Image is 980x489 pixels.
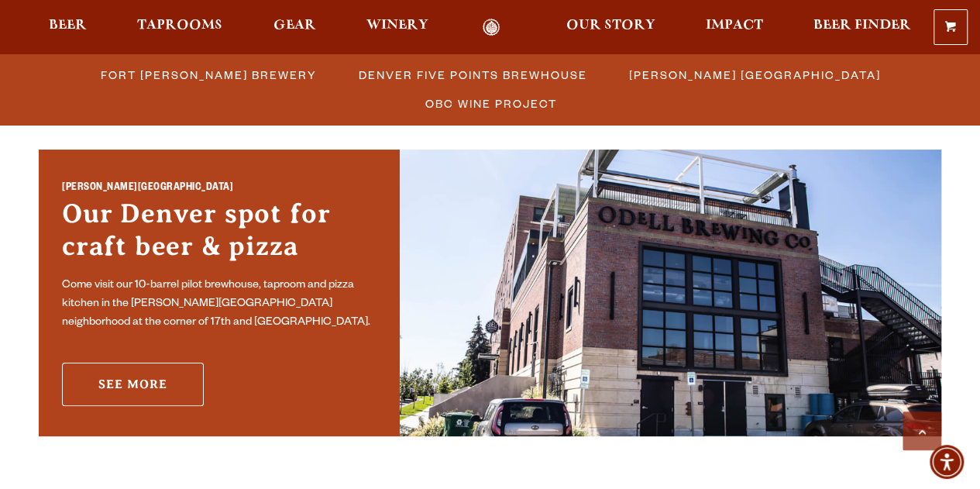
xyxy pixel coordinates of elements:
[620,64,889,86] a: [PERSON_NAME] [GEOGRAPHIC_DATA]
[359,64,587,86] span: Denver Five Points Brewhouse
[137,19,222,32] span: Taprooms
[803,19,921,36] a: Beer Finder
[462,19,521,36] a: Odell Home
[566,19,655,32] span: Our Story
[273,19,316,32] span: Gear
[101,64,317,86] span: Fort [PERSON_NAME] Brewery
[356,19,438,36] a: Winery
[62,277,377,332] p: Come visit our 10-barrel pilot brewhouse, taproom and pizza kitchen in the [PERSON_NAME][GEOGRAPH...
[696,19,773,36] a: Impact
[556,19,665,36] a: Our Story
[62,198,377,270] h3: Our Denver spot for craft beer & pizza
[813,19,911,32] span: Beer Finder
[930,445,964,479] div: Accessibility Menu
[706,19,763,32] span: Impact
[62,363,204,406] a: See More
[629,64,881,86] span: [PERSON_NAME] [GEOGRAPHIC_DATA]
[49,19,87,32] span: Beer
[39,19,97,36] a: Beer
[425,92,557,115] span: OBC Wine Project
[263,19,326,36] a: Gear
[400,150,941,436] img: Sloan’s Lake Brewhouse'
[91,64,325,86] a: Fort [PERSON_NAME] Brewery
[62,181,377,198] h2: [PERSON_NAME][GEOGRAPHIC_DATA]
[127,19,232,36] a: Taprooms
[903,412,941,450] a: Scroll to top
[416,92,565,115] a: OBC Wine Project
[349,64,595,86] a: Denver Five Points Brewhouse
[366,19,428,32] span: Winery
